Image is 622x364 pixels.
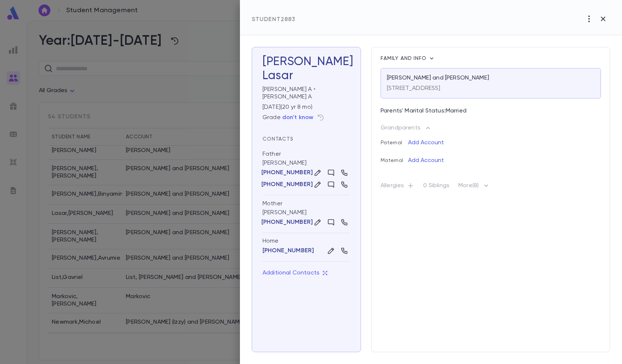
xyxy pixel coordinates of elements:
div: Home [262,237,350,245]
div: Father [262,150,281,158]
p: More (8) [458,181,491,193]
div: Grade [262,114,313,121]
p: 0 Siblings [423,182,449,192]
p: Paternal [381,134,408,146]
div: [PERSON_NAME] [262,195,350,233]
span: Family and info [381,56,428,61]
p: Allergies [381,182,414,192]
h3: [PERSON_NAME] [262,55,350,83]
button: [PHONE_NUMBER] [262,169,312,176]
p: Grandparents [381,124,421,132]
button: Additional Contacts [262,266,328,280]
p: Maternal [381,152,408,164]
span: Student 2883 [252,17,295,23]
div: [DATE] ( 20 yr 8 mo ) [260,101,350,111]
p: Additional Contacts [262,269,328,277]
div: [PERSON_NAME] [262,146,350,195]
button: [PHONE_NUMBER] [262,247,314,255]
p: [PHONE_NUMBER] [261,169,313,176]
button: [PHONE_NUMBER] [262,181,312,188]
span: Contacts [262,136,294,142]
p: [PHONE_NUMBER] [261,181,313,188]
button: Add Account [408,137,444,149]
button: Add Account [408,155,444,166]
div: Lasar [262,69,350,83]
div: [PERSON_NAME] A • [PERSON_NAME] A [260,83,350,101]
button: [PHONE_NUMBER] [262,219,312,226]
p: [PERSON_NAME] and [PERSON_NAME] [387,74,489,82]
p: Parents' Marital Status: Married [381,107,601,116]
p: [STREET_ADDRESS] [387,85,441,92]
p: [PHONE_NUMBER] [261,219,313,226]
button: Grandparents [381,122,432,134]
button: don't know [282,114,314,121]
div: Mother [262,200,282,208]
